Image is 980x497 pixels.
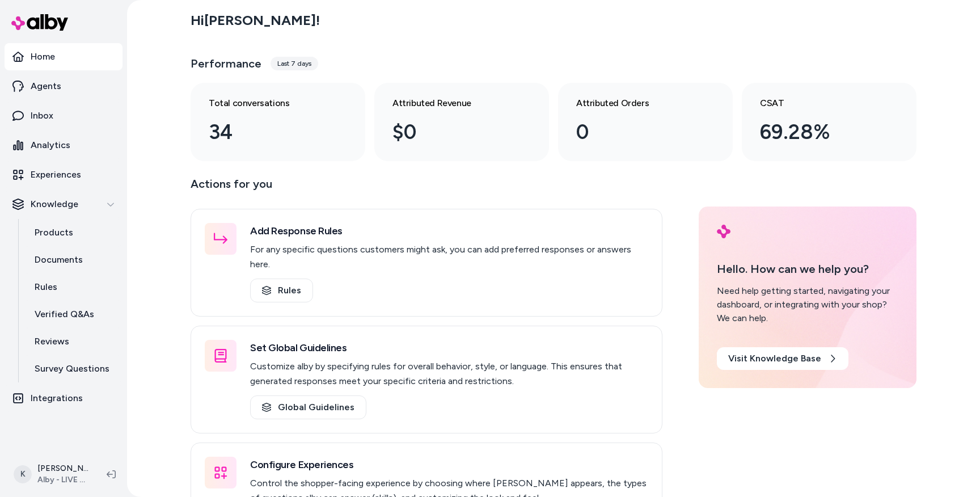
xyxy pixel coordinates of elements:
div: Need help getting started, navigating your dashboard, or integrating with your shop? We can help. [717,284,898,325]
p: [PERSON_NAME] [37,463,88,474]
h3: Attributed Revenue [392,96,513,110]
a: CSAT 69.28% [742,83,916,161]
a: Analytics [5,132,122,159]
p: Actions for you [191,175,662,202]
a: Rules [250,279,313,302]
span: Alby - LIVE on [DOMAIN_NAME] [37,474,88,486]
div: Last 7 days [271,57,318,70]
h3: Add Response Rules [250,223,648,239]
a: Visit Knowledge Base [717,347,848,370]
button: Knowledge [5,191,122,218]
p: Survey Questions [35,362,109,376]
a: Reviews [23,328,122,355]
p: Rules [35,280,57,294]
h3: Total conversations [209,96,329,110]
a: Experiences [5,161,122,188]
div: 0 [576,117,696,148]
h3: Set Global Guidelines [250,340,648,356]
p: Hello. How can we help you? [717,260,898,277]
p: Home [31,50,55,64]
a: Verified Q&As [23,301,122,328]
p: Agents [31,79,61,93]
h3: Attributed Orders [576,96,696,110]
p: Verified Q&As [35,308,94,321]
img: alby Logo [717,225,730,238]
a: Global Guidelines [250,395,366,419]
p: Customize alby by specifying rules for overall behavior, style, or language. This ensures that ge... [250,359,648,389]
div: $0 [392,117,513,148]
div: 69.28% [760,117,880,148]
p: Inbox [31,109,53,123]
p: For any specific questions customers might ask, you can add preferred responses or answers here. [250,242,648,272]
h3: Performance [191,56,261,71]
p: Products [35,226,73,239]
p: Analytics [31,138,70,152]
p: Integrations [31,391,83,405]
a: Documents [23,246,122,273]
a: Survey Questions [23,355,122,382]
a: Home [5,43,122,70]
a: Attributed Orders 0 [558,83,733,161]
p: Knowledge [31,197,78,211]
div: 34 [209,117,329,148]
a: Total conversations 34 [191,83,365,161]
button: K[PERSON_NAME]Alby - LIVE on [DOMAIN_NAME] [7,456,98,492]
h2: Hi [PERSON_NAME] ! [191,12,320,29]
a: Rules [23,273,122,301]
p: Experiences [31,168,81,182]
a: Integrations [5,385,122,412]
a: Agents [5,73,122,100]
h3: CSAT [760,96,880,110]
p: Reviews [35,335,69,348]
a: Inbox [5,102,122,129]
a: Products [23,219,122,246]
h3: Configure Experiences [250,457,648,473]
span: K [14,465,32,483]
a: Attributed Revenue $0 [374,83,549,161]
p: Documents [35,253,83,267]
img: alby Logo [11,14,68,31]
